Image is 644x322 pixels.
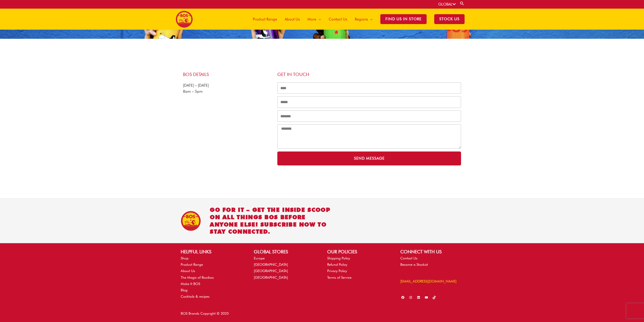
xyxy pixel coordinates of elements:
[325,9,351,30] a: Contact Us
[327,248,390,255] h2: OUR POLICIES
[210,206,333,235] h2: Go for it – get the inside scoop on all things BOS before anyone else! Subscribe now to stay conn...
[327,262,347,267] a: Refund Policy
[181,256,189,260] a: Shop
[254,248,317,255] h2: GLOBAL STORES
[254,275,288,279] a: [GEOGRAPHIC_DATA]
[181,275,214,279] a: The Magic of Rooibos
[327,255,390,281] nav: OUR POLICIES
[285,12,300,27] span: About Us
[181,255,244,300] nav: HELPFUL LINKS
[355,12,368,27] span: Regions
[400,262,428,267] a: Become a Stockist
[253,12,277,27] span: Product Range
[281,9,304,30] a: About Us
[377,9,430,30] a: Find Us in Store
[245,9,468,30] nav: Site Navigation
[329,12,347,27] span: Contact Us
[277,82,461,168] form: ContactUs
[249,9,281,30] a: Product Range
[183,83,209,88] span: [DATE] – [DATE]
[183,72,272,77] h4: BOS Details
[254,269,288,273] a: [GEOGRAPHIC_DATA]
[277,72,461,77] h4: Get in touch
[400,255,463,268] nav: CONNECT WITH US
[176,11,193,28] img: BOS logo finals-200px
[354,157,385,160] span: Send Message
[351,9,377,30] a: Regions
[176,310,322,317] div: BOS Brands Copyright © 2025
[307,12,316,27] span: More
[460,1,465,6] a: Search button
[434,14,465,24] span: STOCK US
[380,14,427,24] span: Find Us in Store
[327,275,351,279] a: Terms of Service
[254,262,288,267] a: [GEOGRAPHIC_DATA]
[430,9,468,30] a: STOCK US
[181,211,201,231] img: BOS Ice Tea
[181,262,203,267] a: Product Range
[181,248,244,255] h2: HELPFUL LINKS
[183,89,203,94] span: 8am – 5pm
[254,256,265,260] a: Europe
[277,151,461,165] button: Send Message
[327,256,350,260] a: Shipping Policy
[400,256,418,260] a: Contact Us
[181,282,200,286] a: Make It BOS
[327,269,347,273] a: Privacy Policy
[254,255,317,281] nav: GLOBAL STORES
[400,279,456,283] a: [EMAIL_ADDRESS][DOMAIN_NAME]
[438,2,456,7] a: GLOBAL
[181,294,210,298] a: Cocktails & recipes
[181,288,188,292] a: Blog
[400,248,463,255] h2: CONNECT WITH US
[181,269,195,273] a: About Us
[304,9,325,30] a: More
